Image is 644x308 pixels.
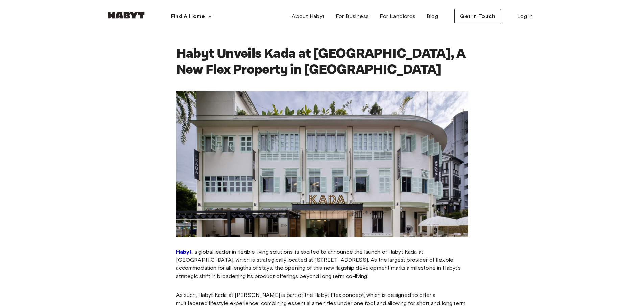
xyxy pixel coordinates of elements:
span: About Habyt [292,12,325,20]
span: For Landlords [380,12,415,20]
a: For Landlords [374,9,421,23]
a: Log in [512,9,538,23]
span: Find A Home [171,12,205,20]
button: Find A Home [165,9,217,23]
img: Habyt [106,12,146,19]
h1: Habyt Unveils Kada at [GEOGRAPHIC_DATA], A New Flex Property in [GEOGRAPHIC_DATA] [176,46,468,77]
a: For Business [330,9,375,23]
span: For Business [336,12,369,20]
p: , a global leader in flexible living solutions, is excited to announce the launch of Habyt Kada a... [176,248,468,280]
span: Get in Touch [460,12,495,20]
span: Log in [517,12,533,20]
a: Blog [421,9,444,23]
button: Get in Touch [454,9,501,23]
img: Habyt Unveils Kada at Maxwell, A New Flex Property in Singapore [176,91,468,237]
a: About Habyt [286,9,330,23]
a: Habyt [176,248,192,255]
span: Blog [427,12,438,20]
